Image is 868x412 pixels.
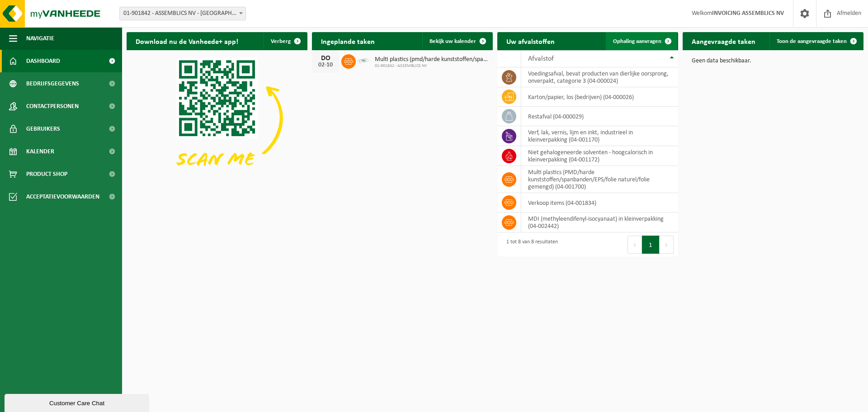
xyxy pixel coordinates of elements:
h2: Ingeplande taken [312,32,384,50]
span: Bekijk uw kalender [429,38,476,44]
div: 02-10 [316,62,335,68]
p: Geen data beschikbaar. [692,58,854,64]
h2: Aangevraagde taken [683,32,764,50]
td: MDI (methyleendifenyl-isocyanaat) in kleinverpakking (04-002442) [521,213,678,232]
button: Previous [627,236,642,254]
h2: Download nu de Vanheede+ app! [127,32,247,50]
button: 1 [642,236,660,254]
span: Acceptatievoorwaarden [26,185,99,208]
td: multi plastics (PMD/harde kunststoffen/spanbanden/EPS/folie naturel/folie gemengd) (04-001700) [521,166,678,193]
span: Bedrijfsgegevens [26,72,79,95]
span: Kalender [26,140,54,163]
span: Ophaling aanvragen [613,38,661,44]
button: Next [660,236,674,254]
a: Ophaling aanvragen [606,32,677,50]
a: Toon de aangevraagde taken [769,32,863,50]
iframe: chat widget [5,392,151,412]
div: DO [316,55,335,62]
span: Toon de aangevraagde taken [777,38,847,44]
td: verf, lak, vernis, lijm en inkt, industrieel in kleinverpakking (04-001170) [521,126,678,146]
span: Multi plastics (pmd/harde kunststoffen/spanbanden/eps/folie naturel/folie gemeng... [375,56,488,63]
span: 01-901842 - ASSEMBLICS NV - HARELBEKE [119,7,246,20]
button: Verberg [264,32,307,50]
td: niet gehalogeneerde solventen - hoogcalorisch in kleinverpakking (04-001172) [521,146,678,166]
a: Bekijk uw kalender [422,32,492,50]
img: LP-SK-00500-LPE-16 [356,53,371,68]
strong: INVOICING ASSEMBLICS NV [712,10,784,17]
span: Navigatie [26,27,54,50]
span: Afvalstof [528,55,554,62]
span: Contactpersonen [26,95,79,118]
span: 01-901842 - ASSEMBLICS NV - HARELBEKE [120,7,245,20]
span: Gebruikers [26,118,60,140]
span: 01-901842 - ASSEMBLICS NV [375,63,488,69]
td: verkoop items (04-001834) [521,193,678,213]
td: voedingsafval, bevat producten van dierlijke oorsprong, onverpakt, categorie 3 (04-000024) [521,67,678,87]
span: Dashboard [26,50,60,72]
h2: Uw afvalstoffen [497,32,564,50]
div: 1 tot 8 van 8 resultaten [502,235,558,255]
img: Download de VHEPlus App [127,50,307,186]
span: Product Shop [26,163,67,185]
td: restafval (04-000029) [521,107,678,126]
span: Verberg [271,38,291,44]
td: karton/papier, los (bedrijven) (04-000026) [521,87,678,107]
